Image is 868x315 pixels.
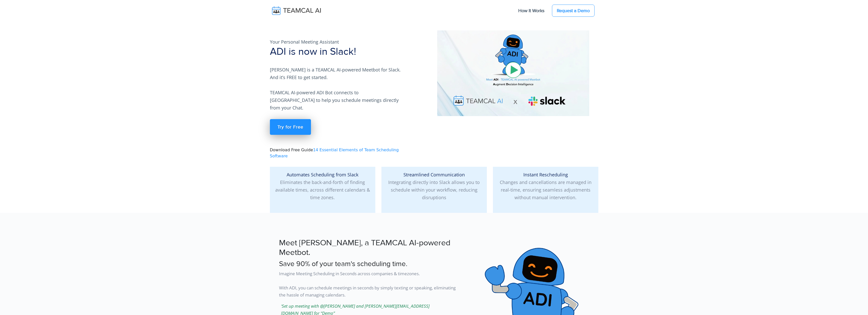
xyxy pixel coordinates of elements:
h1: ADI is now in Slack! [270,46,403,58]
span: Streamlined Communication [403,172,465,178]
p: Imagine Meeting Scheduling in Seconds across companies & timezones. With ADI, you can schedule me... [279,270,459,299]
p: Your Personal Meeting Assistant [270,38,403,46]
p: Integrating directly into Slack allows you to schedule within your workflow, reducing disruptions [385,171,483,201]
p: Changes and cancellations are managed in real-time, ensuring seamless adjustments without manual ... [497,171,594,201]
p: [PERSON_NAME] is a TEAMCAL AI-powered Meetbot for Slack. And it’s FREE to get started. TEAMCAL AI... [270,66,403,112]
h2: Meet [PERSON_NAME], a TEAMCAL AI-powered Meetbot. [279,238,459,258]
a: How It Works [513,5,549,16]
div: Download Free Guide [267,30,406,159]
h3: Save 90% of your team's scheduling time. [279,260,459,268]
span: Instant Rescheduling [523,172,568,178]
p: Eliminates the back-and-forth of finding available times, across different calendars & time zones. [274,171,371,201]
img: pic [437,30,589,116]
a: Try for Free [270,119,311,135]
span: Automates Scheduling from Slack [287,172,358,178]
a: Request a Demo [552,5,595,17]
a: 14 Essential Elements of Team Scheduling Software [270,147,399,158]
